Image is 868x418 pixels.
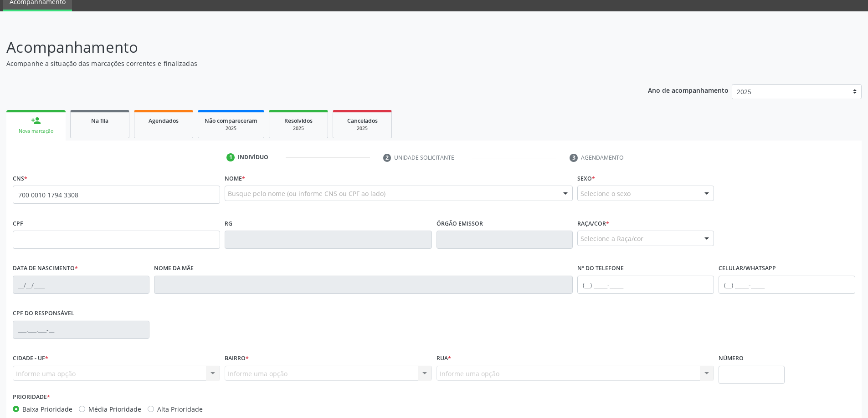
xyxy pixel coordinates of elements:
label: CPF [13,217,23,231]
label: CNS [13,171,27,186]
input: ___.___.___-__ [13,321,149,339]
label: Sexo [577,171,595,186]
label: Número [719,352,744,366]
label: Alta Prioridade [157,404,203,414]
div: person_add [31,116,41,126]
div: 2025 [276,125,321,132]
div: 2025 [205,125,257,132]
p: Ano de acompanhamento [648,84,729,96]
label: RG [225,217,232,231]
label: Raça/cor [577,217,609,231]
div: Nova marcação [13,128,59,135]
label: Cidade - UF [13,352,48,366]
input: (__) _____-_____ [577,276,714,294]
span: Cancelados [347,117,378,125]
span: Agendados [149,117,179,125]
span: Não compareceram [205,117,257,125]
label: Média Prioridade [88,404,141,414]
p: Acompanhamento [6,36,605,59]
label: Bairro [225,352,249,366]
label: Nº do Telefone [577,262,624,276]
div: 1 [226,153,235,161]
span: Busque pelo nome (ou informe CNS ou CPF ao lado) [228,189,385,198]
label: Nome [225,171,245,186]
div: Indivíduo [238,153,268,161]
label: Celular/WhatsApp [719,262,776,276]
input: (__) _____-_____ [719,276,855,294]
label: CPF do responsável [13,307,74,321]
span: Selecione a Raça/cor [580,234,643,243]
span: Selecione o sexo [580,189,631,198]
label: Rua [437,352,451,366]
label: Nome da mãe [154,262,194,276]
div: 2025 [339,125,385,132]
p: Acompanhe a situação das marcações correntes e finalizadas [6,59,605,68]
input: __/__/____ [13,276,149,294]
label: Data de nascimento [13,262,78,276]
label: Órgão emissor [437,217,483,231]
span: Na fila [91,117,108,125]
label: Baixa Prioridade [22,404,72,414]
span: Resolvidos [284,117,313,125]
